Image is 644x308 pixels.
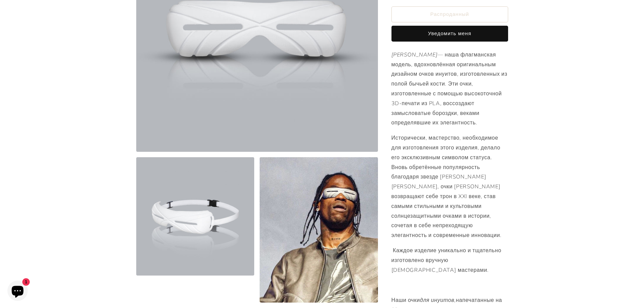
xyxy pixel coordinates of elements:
[391,6,508,22] button: Распроданный
[391,26,508,42] button: Уведомить меня
[391,51,507,127] font: — наша флагманская модель, вдохновлённая оригинальным дизайном очков инуитов, изготовленных из по...
[391,247,501,274] font: Каждое изделие уникально и тщательно изготовлено вручную [DEMOGRAPHIC_DATA] мастерами.
[391,297,420,304] font: Наши очки
[5,281,30,303] inbox-online-store-chat: Чат интернет-магазина Shopify
[391,51,438,58] font: [PERSON_NAME]
[420,297,456,304] font: для инуитов,
[391,134,502,239] font: Исторически, мастерство, необходимое для изготовления этого изделия, делало его эксклюзивным симв...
